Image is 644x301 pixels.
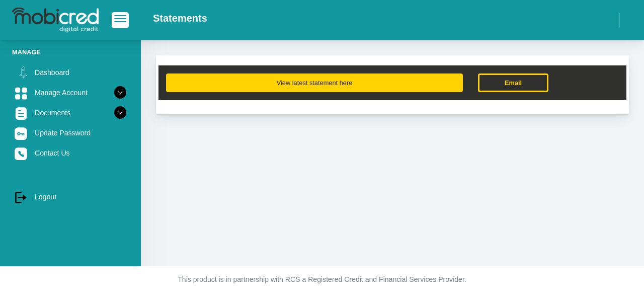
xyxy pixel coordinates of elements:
[12,8,99,33] img: logo-mobicred.svg
[12,47,129,57] li: Manage
[478,73,548,92] a: Email
[166,73,463,92] button: View latest statement here
[12,187,129,206] a: Logout
[12,143,129,163] a: Contact Us
[12,83,129,102] a: Manage Account
[12,63,129,82] a: Dashboard
[153,12,207,24] h2: Statements
[12,103,129,122] a: Documents
[12,123,129,142] a: Update Password
[43,274,601,285] p: This product is in partnership with RCS a Registered Credit and Financial Services Provider.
